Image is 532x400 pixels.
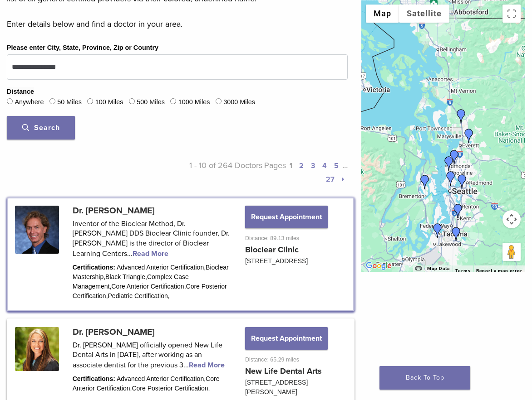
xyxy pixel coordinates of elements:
a: 2 [299,161,304,170]
div: Dr. Brad Larreau [454,109,468,124]
p: Pages [262,159,348,186]
div: Dr. Rose Holdren [418,175,432,189]
label: 100 Miles [95,97,123,107]
button: Map camera controls [502,210,521,228]
a: 1 [290,161,292,170]
button: Drag Pegman onto the map to open Street View [502,243,521,261]
div: Dr. Charles Wallace [443,171,458,186]
label: Please enter City, State, Province, Zip or Country [7,43,158,53]
legend: Distance [7,87,34,97]
a: 3 [311,161,315,170]
label: 1000 Miles [178,97,210,107]
label: 500 Miles [137,97,165,107]
label: 50 Miles [57,97,82,107]
a: 5 [334,161,339,170]
button: Map Data [427,265,450,272]
div: Dr. Amrita Majumdar [451,204,465,218]
button: Request Appointment [245,206,328,228]
div: Dr. James Rosenwald [455,174,469,189]
p: 1 - 10 of 264 Doctors [177,159,263,186]
div: Dr. David Clark [430,223,445,238]
label: 3000 Miles [223,97,255,107]
span: … [342,160,348,170]
div: Dr. Megan Jones [442,156,456,171]
span: Search [22,123,60,132]
button: Show street map [366,5,399,23]
a: Open this area in Google Maps (opens a new window) [364,260,394,272]
div: Dr. Chelsea Momany [449,227,463,241]
button: Toggle fullscreen view [502,5,521,23]
a: 4 [322,161,327,170]
a: 27 [326,175,335,184]
p: Enter details below and find a doctor in your area. [7,17,348,31]
button: Show satellite imagery [399,5,449,23]
img: Google [364,260,394,272]
a: Back To Top [379,366,470,390]
button: Search [7,116,75,140]
div: Dr. Amy Thompson [462,129,476,143]
label: Anywhere [15,97,44,107]
button: Request Appointment [245,327,328,350]
button: Keyboard shortcuts [415,265,422,272]
div: Dr. Brent Robinson [447,150,462,164]
a: Terms (opens in new tab) [455,268,471,274]
a: Report a map error [476,268,522,273]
